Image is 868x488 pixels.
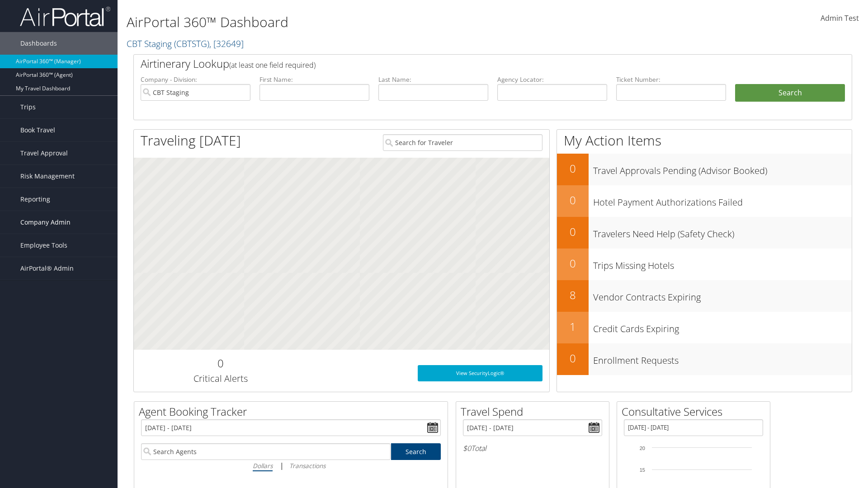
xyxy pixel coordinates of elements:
[593,286,852,304] h3: Vendor Contracts Expiring
[557,131,852,150] h1: My Action Items
[141,460,441,471] div: |
[557,154,852,185] a: 0Travel Approvals Pending (Advisor Booked)
[557,351,589,366] h2: 0
[127,38,244,50] a: CBT Staging
[557,287,589,303] h2: 8
[20,142,68,164] span: Travel Approval
[557,312,852,343] a: 1Credit Cards Expiring
[557,192,589,208] h2: 0
[391,443,441,460] a: Search
[383,134,542,151] input: Search for Traveler
[20,234,67,257] span: Employee Tools
[593,350,852,367] h3: Enrollment Requests
[463,443,602,453] h6: Total
[640,467,645,473] tspan: 15
[20,6,110,27] img: airportal-logo.png
[461,404,609,419] h2: Travel Spend
[141,443,391,460] input: Search Agents
[174,38,209,50] span: ( CBTSTG )
[463,443,471,453] span: $0
[20,165,75,188] span: Risk Management
[20,32,57,55] span: Dashboards
[622,404,770,419] h2: Consultative Services
[557,280,852,312] a: 8Vendor Contracts Expiring
[141,372,300,385] h3: Critical Alerts
[141,75,250,84] label: Company - Division:
[640,446,645,451] tspan: 20
[20,211,71,234] span: Company Admin
[593,192,852,209] h3: Hotel Payment Authorizations Failed
[557,256,589,271] h2: 0
[20,96,36,118] span: Trips
[20,188,50,211] span: Reporting
[141,131,241,150] h1: Traveling [DATE]
[209,38,244,50] span: , [ 32649 ]
[127,13,615,32] h1: AirPortal 360™ Dashboard
[141,56,785,71] h2: Airtinerary Lookup
[20,257,74,280] span: AirPortal® Admin
[141,356,300,371] h2: 0
[735,84,845,102] button: Search
[593,160,852,177] h3: Travel Approvals Pending (Advisor Booked)
[557,343,852,375] a: 0Enrollment Requests
[253,461,273,470] i: Dollars
[378,75,488,84] label: Last Name:
[557,224,589,239] h2: 0
[229,60,316,70] span: (at least one field required)
[821,13,859,23] span: Admin Test
[20,119,55,141] span: Book Travel
[557,161,589,176] h2: 0
[557,185,852,217] a: 0Hotel Payment Authorizations Failed
[557,319,589,334] h2: 1
[139,404,448,419] h2: Agent Booking Tracker
[821,5,859,33] a: Admin Test
[289,461,325,470] i: Transactions
[616,75,726,84] label: Ticket Number:
[557,249,852,280] a: 0Trips Missing Hotels
[557,217,852,249] a: 0Travelers Need Help (Safety Check)
[259,75,369,84] label: First Name:
[418,365,542,381] a: View SecurityLogic®
[593,255,852,272] h3: Trips Missing Hotels
[593,318,852,335] h3: Credit Cards Expiring
[497,75,607,84] label: Agency Locator:
[593,223,852,240] h3: Travelers Need Help (Safety Check)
